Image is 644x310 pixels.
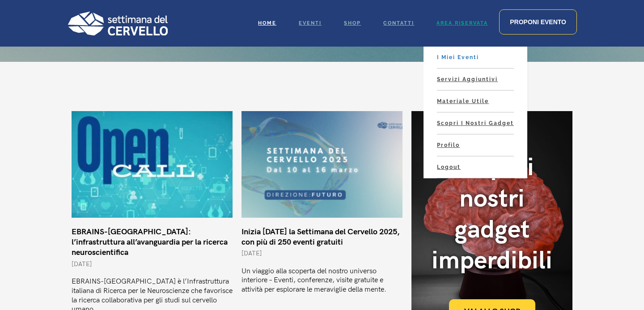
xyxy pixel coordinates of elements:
[383,20,414,26] span: Contatti
[299,20,322,26] span: Eventi
[437,69,514,90] a: Servizi aggiuntivi
[437,90,514,112] a: Materiale utile
[241,250,262,257] span: [DATE]
[437,98,489,104] span: Materiale utile
[437,76,498,82] span: Servizi aggiuntivi
[67,11,168,35] img: Logo
[72,227,228,258] a: EBRAINS-[GEOGRAPHIC_DATA]: l’infrastruttura all’avanguardia per la ricerca neuroscientifica
[258,20,276,26] span: Home
[344,20,361,26] span: Shop
[241,267,402,295] p: Un viaggio alla scoperta del nostro universo interiore – Eventi, conferenze, visite gratuite e at...
[437,47,514,69] a: I miei eventi
[437,142,460,148] span: Profilo
[437,112,514,134] a: Scopri i nostri gadget
[437,156,514,178] a: Logout
[499,9,577,34] a: Proponi evento
[432,152,552,277] div: Scopri i nostri gadget imperdibili
[436,20,488,26] span: Area Riservata
[241,227,400,247] a: Inizia [DATE] la Settimana del Cervello 2025, con più di 250 eventi gratuiti
[437,54,479,60] span: I miei eventi
[437,134,514,156] a: Profilo
[437,120,514,126] span: Scopri i nostri gadget
[510,18,566,26] span: Proponi evento
[437,164,461,170] span: Logout
[72,260,92,268] span: [DATE]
